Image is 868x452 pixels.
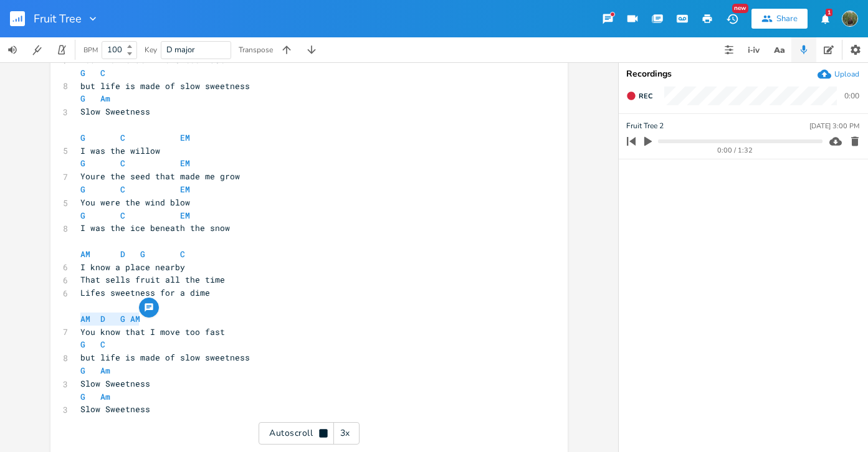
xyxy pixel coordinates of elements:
[80,222,230,233] span: I was the ice beneath the snow
[80,132,85,143] span: G
[140,248,145,260] span: G
[100,339,105,350] span: C
[180,132,190,143] span: EM
[80,403,150,415] span: Slow Sweetness
[80,378,150,389] span: Slow Sweetness
[834,69,859,79] div: Upload
[80,313,90,324] span: AM
[180,210,190,221] span: EM
[80,248,90,260] span: AM
[80,391,85,402] span: G
[80,67,85,78] span: G
[180,158,190,169] span: EM
[80,171,240,182] span: Youre the seed that made me grow
[166,44,195,55] span: D major
[34,13,82,24] span: Fruit Tree
[826,9,832,16] div: 1
[80,158,85,169] span: G
[80,210,85,221] span: G
[809,123,859,129] div: [DATE] 3:00 PM
[844,92,859,100] div: 0:00
[180,184,190,195] span: EM
[180,248,185,260] span: C
[80,287,210,298] span: Lifes sweetness for a dime
[621,86,657,106] button: Rec
[732,4,748,13] div: New
[130,313,140,324] span: AM
[842,11,858,27] img: Jackie Stendel
[80,274,225,285] span: That sells fruit all the time
[751,9,808,29] button: Share
[120,132,125,143] span: C
[120,210,125,221] span: C
[80,184,85,195] span: G
[145,46,157,54] div: Key
[83,47,98,54] div: BPM
[80,326,225,337] span: You know that I move too fast
[648,147,823,154] div: 0:00 / 1:32
[80,261,185,273] span: I know a place nearby
[100,365,110,376] span: Am
[100,391,110,402] span: Am
[100,67,105,78] span: C
[80,145,160,156] span: I was the willow
[639,92,652,101] span: Rec
[626,120,664,132] span: Fruit Tree 2
[626,70,861,78] div: Recordings
[100,313,105,324] span: D
[80,54,225,65] span: You know that I move too fast
[80,80,250,92] span: but life is made of slow sweetness
[100,93,110,104] span: Am
[80,365,85,376] span: G
[334,422,356,445] div: 3x
[776,13,798,24] div: Share
[80,197,190,208] span: You were the wind blow
[120,184,125,195] span: C
[80,352,250,363] span: but life is made of slow sweetness
[120,248,125,260] span: D
[720,7,745,30] button: New
[239,46,273,54] div: Transpose
[80,339,85,350] span: G
[259,422,360,445] div: Autoscroll
[120,158,125,169] span: C
[120,313,125,324] span: G
[813,7,837,30] button: 1
[818,67,859,81] button: Upload
[80,106,150,117] span: Slow Sweetness
[80,93,85,104] span: G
